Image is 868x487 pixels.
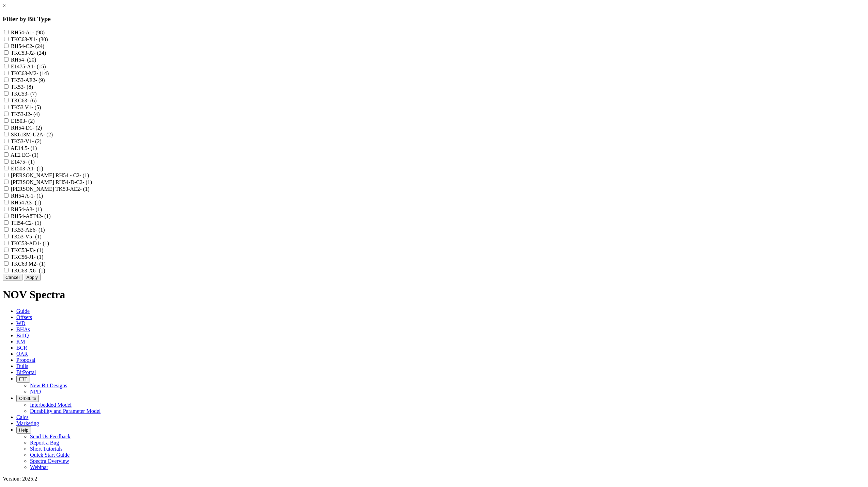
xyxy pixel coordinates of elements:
span: - (1) [40,240,49,246]
span: BitIQ [16,333,29,338]
label: E1503 [11,118,35,124]
span: - (1) [27,145,37,151]
span: - (1) [79,172,89,178]
button: Cancel [3,274,22,281]
label: [PERSON_NAME] RH54-D-C2 [11,179,92,185]
span: BitPortal [16,369,36,375]
span: KM [16,339,25,345]
a: Report a Bug [30,440,59,446]
span: - (1) [35,227,45,233]
span: - (1) [80,186,90,192]
button: Apply [24,274,41,281]
span: OAR [16,351,28,357]
span: BHAs [16,326,30,332]
span: Guide [16,308,30,314]
a: NPD [30,389,41,394]
a: Spectra Overview [30,458,69,464]
span: - (1) [82,179,92,185]
label: E1475-A1 [11,64,46,69]
span: - (1) [36,261,46,267]
span: - (6) [27,98,37,103]
span: - (2) [32,125,42,131]
span: - (2) [25,118,35,124]
span: - (1) [32,234,42,239]
label: TKC63-X6 [11,268,45,273]
label: RH54 A-1 [11,193,43,199]
span: Marketing [16,420,39,426]
span: OrbitLite [19,396,36,401]
label: TKC53-J2 [11,50,46,56]
div: Version: 2025.2 [3,476,865,482]
label: RH54-A1 [11,30,45,35]
label: TK53-AE2 [11,77,45,83]
span: - (2) [32,138,42,144]
label: TKC53 [11,91,37,97]
label: RH54 A3 [11,200,41,205]
span: - (98) [32,30,45,35]
span: - (20) [24,57,36,63]
span: - (8) [23,84,33,90]
label: [PERSON_NAME] RH54 - C2 [11,172,89,178]
span: - (1) [36,268,45,273]
span: - (2) [43,132,53,137]
span: - (4) [30,111,40,117]
label: TH54-C2 [11,220,41,226]
label: RH54-D1 [11,125,42,131]
label: [PERSON_NAME] TK53-AE2 [11,186,90,192]
label: RH54-C2 [11,43,44,49]
a: Interbedded Model [30,402,72,408]
label: TKC56-J1 [11,254,44,260]
label: TKC63-X1 [11,36,48,42]
span: - (24) [34,50,46,56]
label: SK613M-U2A [11,132,53,137]
label: TK53-V5 [11,234,42,239]
span: - (1) [34,247,43,253]
span: FTT [19,376,27,382]
label: AE14.5 [11,145,37,151]
label: AE2 EC [11,152,38,158]
span: - (1) [34,254,43,260]
a: Webinar [30,464,48,470]
span: - (24) [32,43,44,49]
label: TKC63 [11,98,37,103]
label: RH54 [11,57,36,63]
label: E1475 [11,159,35,165]
span: Help [19,427,28,433]
span: BCR [16,345,27,351]
span: - (7) [27,91,37,97]
h3: Filter by Bit Type [3,15,865,23]
span: Dulls [16,363,28,369]
label: TKC63-M2 [11,70,49,76]
label: TKC53-J3 [11,247,44,253]
span: WD [16,320,26,326]
span: Proposal [16,357,35,363]
span: - (15) [34,64,46,69]
a: Durability and Parameter Model [30,408,101,414]
span: Offsets [16,314,32,320]
span: - (9) [35,77,45,83]
label: RH54-A3 [11,206,42,212]
span: - (1) [32,220,41,226]
span: - (5) [31,104,41,110]
span: Calcs [16,414,29,420]
span: - (1) [33,193,43,199]
label: E1503-A1 [11,166,43,171]
label: RH54-A8T42 [11,213,51,219]
span: - (1) [29,152,38,158]
span: - (1) [32,200,41,205]
label: TK53 [11,84,33,90]
label: TK53-V1 [11,138,42,144]
a: Send Us Feedback [30,434,70,439]
label: TK53 V1 [11,104,41,110]
label: TKC63 M2 [11,261,46,267]
label: TKC53-AD1 [11,240,49,246]
h1: NOV Spectra [3,288,865,301]
span: - (30) [36,36,48,42]
label: TK53-J2 [11,111,40,117]
span: - (1) [32,206,42,212]
a: Quick Start Guide [30,452,69,458]
a: × [3,3,6,9]
a: New Bit Designs [30,383,67,388]
span: - (1) [41,213,51,219]
span: - (14) [36,70,49,76]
